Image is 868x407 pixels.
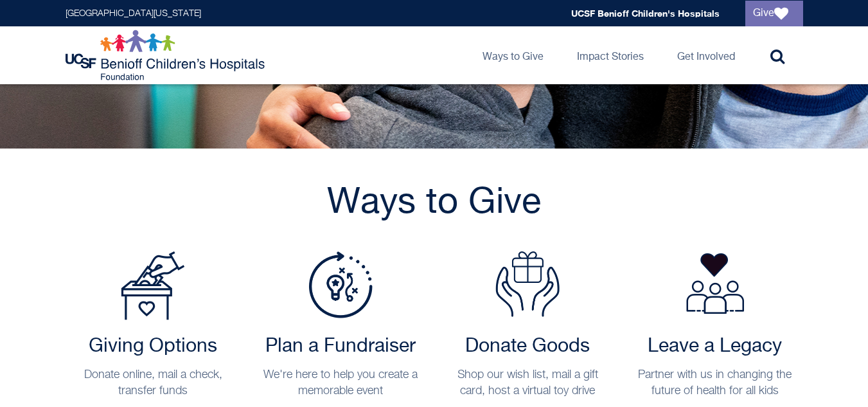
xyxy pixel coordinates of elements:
a: UCSF Benioff Children's Hospitals [571,8,720,19]
img: Logo for UCSF Benioff Children's Hospitals Foundation [66,30,268,81]
h2: Donate Goods [447,335,610,358]
a: Get Involved [667,26,745,84]
img: Payment Options [121,251,185,320]
p: Partner with us in changing the future of health for all kids [633,367,797,399]
a: Impact Stories [567,26,654,84]
p: Donate online, mail a check, transfer funds [72,367,235,399]
p: We're here to help you create a memorable event [259,367,422,399]
img: Donate Goods [495,251,560,317]
a: [GEOGRAPHIC_DATA][US_STATE] [66,9,201,18]
a: Give [745,1,803,26]
img: Plan a Fundraiser [308,251,373,318]
h2: Giving Options [72,335,235,358]
a: Ways to Give [472,26,554,84]
h2: Leave a Legacy [633,335,797,358]
h2: Plan a Fundraiser [259,335,422,358]
p: Shop our wish list, mail a gift card, host a virtual toy drive [447,367,610,399]
h2: Ways to Give [66,181,803,226]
